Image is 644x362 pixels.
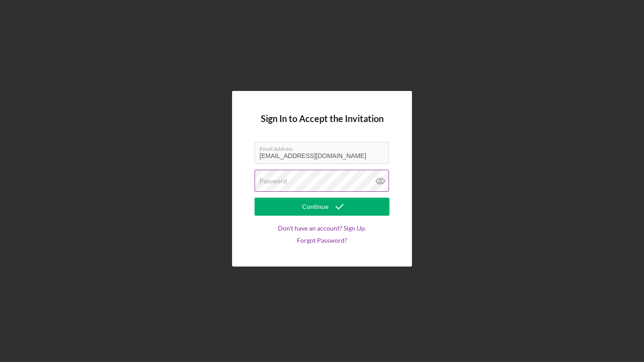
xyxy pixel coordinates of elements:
[255,198,389,216] button: Continue
[278,225,366,232] a: Don't have an account? Sign Up.
[259,142,389,152] label: Email Address
[261,113,384,124] h4: Sign In to Accept the Invitation
[297,237,347,244] a: Forgot Password?
[259,177,287,185] label: Password
[302,198,328,216] div: Continue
